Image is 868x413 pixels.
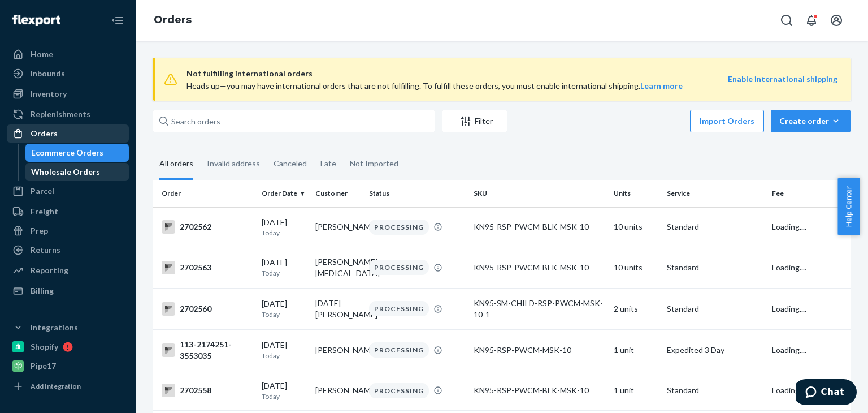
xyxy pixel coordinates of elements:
p: Today [262,351,306,360]
th: Units [609,180,663,207]
div: Orders [31,128,58,139]
td: [PERSON_NAME] [311,329,364,371]
input: Search orders [153,110,435,132]
div: KN95-RSP-PWCM-BLK-MSK-10 [474,262,604,273]
a: Parcel [7,182,129,200]
div: Parcel [31,186,54,197]
td: 10 units [609,207,663,247]
td: Loading.... [767,288,851,329]
iframe: Opens a widget where you can chat to one of our agents [796,379,857,407]
div: Filter [442,115,507,127]
div: Inbounds [31,68,65,79]
a: Freight [7,203,129,221]
button: Help Center [837,178,860,235]
th: Service [662,180,767,207]
div: 2702560 [162,302,253,316]
button: Open Search Box [775,9,798,32]
div: 2702558 [162,384,253,397]
div: PROCESSING [369,301,429,316]
a: Prep [7,222,129,240]
img: Flexport logo [12,15,60,26]
p: Standard [667,221,762,233]
p: Today [262,268,306,278]
a: Returns [7,241,129,259]
div: Returns [31,244,60,256]
td: Loading.... [767,371,851,410]
a: Learn more [640,81,683,91]
p: Standard [667,262,762,273]
a: Shopify [7,338,129,356]
td: 10 units [609,247,663,288]
div: Wholesale Orders [31,166,100,178]
th: Order Date [257,180,311,207]
a: Replenishments [7,105,129,123]
a: Orders [154,14,192,26]
div: PROCESSING [369,220,429,235]
div: Billing [31,285,54,296]
p: Expedited 3 Day [667,345,762,356]
p: Today [262,392,306,401]
div: Invalid address [207,149,260,178]
div: 2702562 [162,220,253,234]
th: Status [364,180,469,207]
td: 1 unit [609,371,663,410]
p: Today [262,228,306,238]
div: Shopify [31,341,58,352]
td: Loading.... [767,329,851,371]
a: Ecommerce Orders [25,144,129,162]
td: Loading.... [767,247,851,288]
div: [DATE] [262,257,306,278]
div: PROCESSING [369,260,429,275]
span: Not fulfilling international orders [186,67,728,80]
div: [DATE] [262,339,306,360]
div: Ecommerce Orders [31,147,103,158]
button: Create order [771,110,851,132]
div: KN95-RSP-PWCM-MSK-10 [474,345,604,356]
div: Reporting [31,265,68,276]
div: Pipe17 [31,360,56,372]
td: 2 units [609,288,663,329]
button: Filter [442,110,507,132]
a: Orders [7,124,129,143]
button: Open account menu [825,9,848,32]
div: Customer [315,188,360,198]
button: Close Navigation [106,9,129,32]
th: Order [153,180,257,207]
td: [PERSON_NAME] [311,207,364,247]
div: PROCESSING [369,342,429,358]
a: Inventory [7,85,129,103]
th: Fee [767,180,851,207]
div: KN95-RSP-PWCM-BLK-MSK-10 [474,221,604,233]
a: Billing [7,282,129,300]
div: Add Integration [31,381,81,391]
div: Integrations [31,322,78,333]
td: [PERSON_NAME] [311,371,364,410]
div: Freight [31,206,58,217]
div: KN95-RSP-PWCM-BLK-MSK-10 [474,385,604,396]
div: [DATE] [262,298,306,319]
div: Canceled [274,149,307,178]
span: Heads up—you may have international orders that are not fulfilling. To fulfill these orders, you ... [186,81,683,91]
th: SKU [469,180,609,207]
a: Home [7,45,129,63]
button: Import Orders [690,110,764,132]
button: Open notifications [800,9,823,32]
td: 1 unit [609,329,663,371]
td: Loading.... [767,207,851,247]
div: All orders [159,149,193,180]
ol: breadcrumbs [145,4,201,37]
a: Enable international shipping [728,74,837,84]
p: Standard [667,385,762,396]
td: [DATE][PERSON_NAME] [311,288,364,329]
td: [PERSON_NAME][MEDICAL_DATA] [311,247,364,288]
a: Inbounds [7,64,129,83]
a: Reporting [7,261,129,279]
div: Not Imported [350,149,398,178]
div: Home [31,49,53,60]
p: Today [262,309,306,319]
div: Late [320,149,336,178]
